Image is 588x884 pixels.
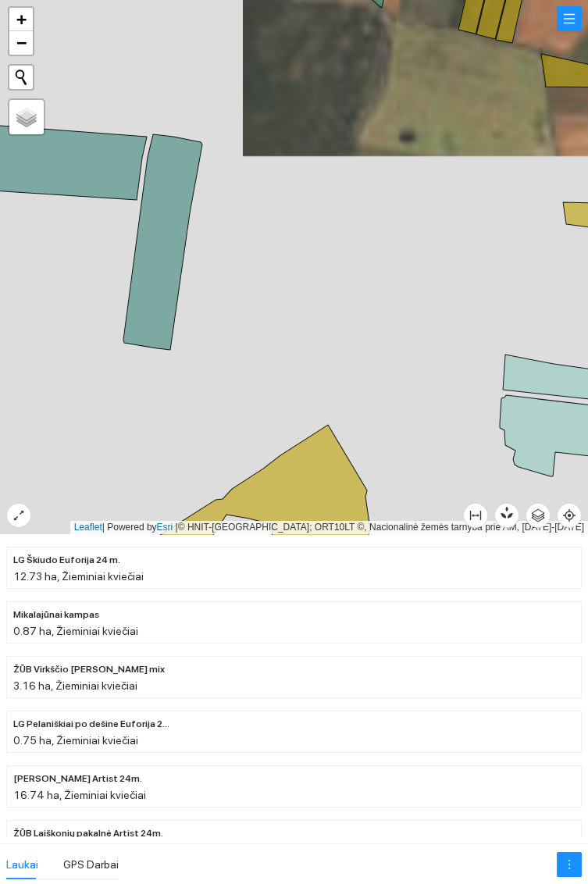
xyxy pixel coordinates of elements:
[13,553,120,568] span: LG Škiudo Euforija 24 m.
[16,33,27,52] span: −
[557,852,582,877] button: more
[9,66,33,89] button: Initiate a new search
[13,679,137,692] span: 3.16 ha, Žieminiai kviečiai
[463,503,488,528] button: column-width
[63,856,119,873] div: GPS Darbai
[74,522,102,533] a: Leaflet
[13,625,138,637] span: 0.87 ha, Žieminiai kviečiai
[9,8,33,31] a: Zoom in
[6,503,31,528] button: expand-alt
[13,789,146,801] span: 16.74 ha, Žieminiai kviečiai
[558,858,581,871] span: more
[558,509,581,522] span: aim
[557,6,582,31] button: menu
[70,521,588,534] div: | Powered by © HNIT-[GEOGRAPHIC_DATA]; ORT10LT ©, Nacionalinė žemės tarnyba prie AM, [DATE]-[DATE]
[16,9,27,29] span: +
[9,100,44,134] a: Layers
[13,608,99,622] span: Mikalajūnai kampas
[13,772,142,786] span: ŽŪB Kriščiūno Artist 24m.
[7,509,30,522] span: expand-alt
[13,734,138,747] span: 0.75 ha, Žieminiai kviečiai
[157,522,173,533] a: Esri
[6,856,38,873] div: Laukai
[13,662,165,677] span: ŽŪB Virkščio Veselkiškiai mix
[13,826,163,841] span: ŽŪB Laiškonių pakalnė Artist 24m.
[557,503,582,528] button: aim
[9,31,33,55] a: Zoom out
[176,522,178,533] span: |
[13,717,169,732] span: LG Pelaniškiai po dešine Euforija 24m.
[13,570,144,583] span: 12.73 ha, Žieminiai kviečiai
[464,509,487,522] span: column-width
